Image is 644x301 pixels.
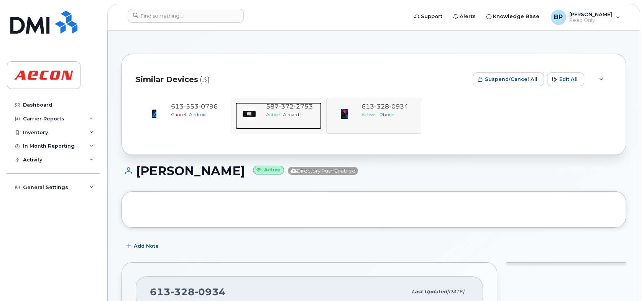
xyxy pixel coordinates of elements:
[288,167,358,175] span: Directory Push Enabled
[122,164,626,178] h1: [PERSON_NAME]
[195,286,226,298] span: 0934
[559,76,578,83] span: Edit All
[171,112,186,117] span: Cancel
[189,112,207,117] span: Android
[199,103,218,110] span: 0796
[200,74,210,85] span: (3)
[266,103,313,110] span: 587
[184,103,199,110] span: 553
[242,106,257,122] img: image20231002-3703462-ulkj86.png
[146,106,162,122] img: image20231002-3703462-59zu0p.jpeg
[150,286,226,298] span: 613
[279,103,294,110] span: 372
[235,102,321,129] a: 5873722753ActiveAircard
[485,76,537,83] span: Suspend/Cancel All
[266,112,280,117] span: Active
[253,166,284,174] small: Active
[447,289,464,294] span: [DATE]
[171,103,218,110] span: 613
[140,102,226,129] a: 6135530796CancelAndroid
[294,103,313,110] span: 2753
[473,72,544,86] button: Suspend/Cancel All
[171,286,195,298] span: 328
[547,72,584,86] button: Edit All
[412,289,447,294] span: Last updated
[134,242,159,250] span: Add Note
[283,112,299,117] span: Aircard
[136,74,198,85] span: Similar Devices
[122,239,165,253] button: Add Note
